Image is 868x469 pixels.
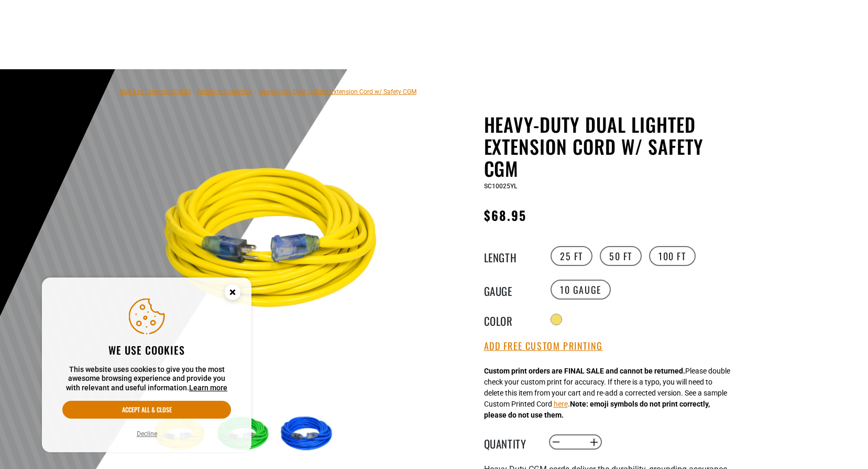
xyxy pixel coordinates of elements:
a: Learn more [189,383,227,392]
a: Bad Ass Extension Cords [120,88,191,95]
strong: Custom print orders are FINAL SALE and cannot be returned. [484,367,685,375]
legend: Color [484,313,536,326]
p: This website uses cookies to give you the most awesome browsing experience and provide you with r... [62,365,231,393]
button: Add Free Custom Printing [484,340,603,352]
nav: breadcrumbs [120,85,416,98]
div: Please double check your custom print for accuracy. If there is a typo, you will need to delete t... [484,366,730,421]
img: blue [278,404,338,465]
label: 100 FT [649,246,696,266]
label: Quantity [484,435,536,449]
span: $68.95 [484,206,526,225]
legend: Length [484,249,536,263]
aside: Cookie Consent [42,278,251,453]
img: yellow [151,115,403,368]
button: Accept all & close [62,401,231,419]
legend: Gauge [484,283,536,296]
span: › [193,88,195,95]
strong: Note: emoji symbols do not print correctly, please do not use them. [484,400,710,419]
span: Heavy-Duty Dual Lighted Extension Cord w/ Safety CGM [259,88,416,95]
h2: We use cookies [62,343,231,357]
button: here [554,399,568,410]
label: 10 Gauge [551,280,611,300]
label: 50 FT [600,246,642,266]
span: › [255,88,257,95]
label: 25 FT [551,246,592,266]
h1: Heavy-Duty Dual Lighted Extension Cord w/ Safety CGM [484,113,741,179]
a: Return to Collection [197,88,252,95]
button: Decline [134,429,160,439]
span: SC10025YL [484,183,517,190]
